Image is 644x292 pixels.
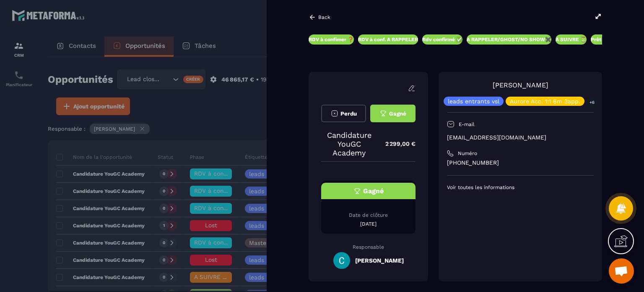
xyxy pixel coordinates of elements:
[363,187,384,195] span: Gagné
[458,150,477,157] p: Numéro
[321,105,366,122] button: Perdu
[447,184,594,191] p: Voir toutes les informations
[370,105,415,122] button: Gagné
[493,81,548,89] a: [PERSON_NAME]
[591,36,633,43] p: Prêt à acheter 🎰
[587,98,597,107] p: +6
[510,98,580,104] p: Aurore Acc. 1:1 6m 3app.
[389,110,406,117] span: Gagné
[448,98,499,104] p: leads entrants vsl
[321,131,377,157] p: Candidature YouGC Academy
[467,36,551,43] p: A RAPPELER/GHOST/NO SHOW✖️
[309,36,354,43] p: RDV à confimer ❓
[422,36,462,43] p: Rdv confirmé ✅
[321,221,415,227] p: [DATE]
[321,244,415,250] p: Responsable
[609,258,634,284] div: Ouvrir le chat
[321,212,415,218] p: Date de clôture
[318,14,330,20] p: Back
[447,159,594,167] p: [PHONE_NUMBER]
[358,36,418,43] p: RDV à conf. A RAPPELER
[340,110,357,117] span: Perdu
[556,36,587,43] p: A SUIVRE ⏳
[377,136,415,152] p: 2 299,00 €
[459,121,475,128] p: E-mail
[355,257,404,264] h5: [PERSON_NAME]
[447,134,594,142] p: [EMAIL_ADDRESS][DOMAIN_NAME]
